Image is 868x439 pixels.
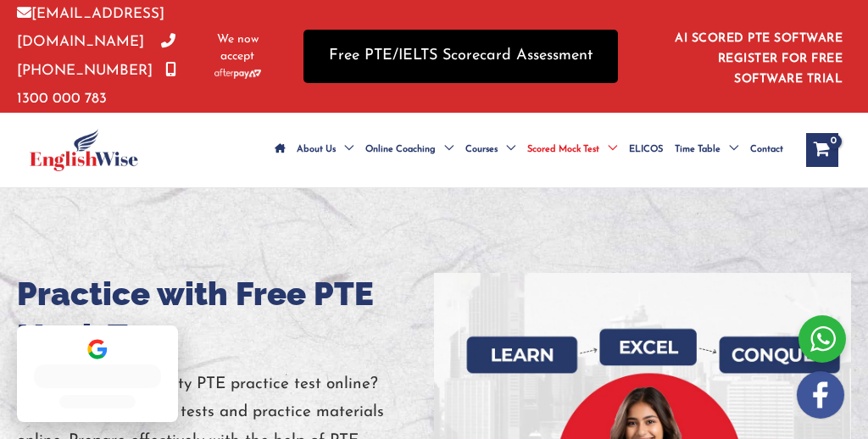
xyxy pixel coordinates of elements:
a: Scored Mock TestMenu Toggle [521,120,623,180]
span: Menu Toggle [599,120,617,180]
a: Free PTE/IELTS Scorecard Assessment [303,30,618,83]
span: Online Coaching [365,120,436,180]
a: AI SCORED PTE SOFTWARE REGISTER FOR FREE SOFTWARE TRIAL [675,32,843,86]
a: [EMAIL_ADDRESS][DOMAIN_NAME] [17,7,164,49]
a: 1300 000 783 [17,64,176,106]
span: Menu Toggle [721,120,738,180]
a: Online CoachingMenu Toggle [359,120,459,180]
span: Contact [750,120,783,180]
span: Menu Toggle [498,120,515,180]
a: About UsMenu Toggle [291,120,359,180]
img: white-facebook.png [797,371,844,419]
img: Afterpay-Logo [214,69,261,78]
a: Contact [744,120,789,180]
a: ELICOS [623,120,669,180]
h1: Practice with Free PTE Mock Test [17,273,434,358]
a: Time TableMenu Toggle [669,120,744,180]
span: Menu Toggle [336,120,353,180]
img: cropped-ew-logo [30,129,138,171]
span: Time Table [675,120,721,180]
span: Courses [465,120,498,180]
a: View Shopping Cart, empty [806,133,838,167]
nav: Site Navigation: Main Menu [269,120,789,180]
span: ELICOS [629,120,663,180]
span: Scored Mock Test [527,120,599,180]
span: We now accept [214,31,261,65]
a: CoursesMenu Toggle [459,120,521,180]
aside: Header Widget 1 [652,19,851,94]
span: About Us [297,120,336,180]
span: Menu Toggle [436,120,453,180]
a: [PHONE_NUMBER] [17,35,175,77]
